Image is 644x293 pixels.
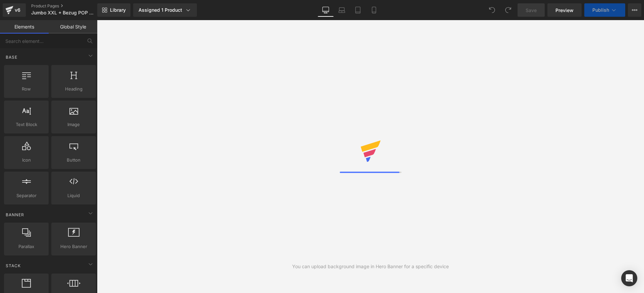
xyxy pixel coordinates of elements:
div: You can upload background image in Hero Banner for a specific device [292,263,449,270]
div: Open Intercom Messenger [621,270,637,286]
span: Banner [5,212,25,218]
button: Publish [584,3,625,17]
button: More [628,3,641,17]
span: Publish [592,7,609,13]
span: Separator [6,192,47,199]
span: Stack [5,262,21,269]
div: Assigned 1 Product [139,7,192,13]
a: Tablet [350,3,366,17]
span: Button [53,157,94,164]
span: Jumbo XXL + Bezug POP Deluxe Velour [31,10,96,15]
a: Global Style [49,20,97,34]
span: Text Block [6,121,47,128]
button: Redo [501,3,515,17]
span: Base [5,54,18,60]
a: Mobile [366,3,382,17]
span: Icon [6,157,47,164]
span: Parallax [6,243,47,250]
span: Preview [555,7,574,14]
span: Hero Banner [53,243,94,250]
a: Preview [547,3,582,17]
button: Undo [485,3,499,17]
a: v6 [3,3,26,17]
div: v6 [13,6,22,14]
span: Heading [53,85,94,93]
span: Image [53,121,94,128]
span: Library [110,7,126,13]
a: Laptop [334,3,350,17]
span: Liquid [53,192,94,199]
a: Product Pages [31,3,108,9]
a: Desktop [318,3,334,17]
a: New Library [97,3,130,17]
span: Save [526,7,537,14]
span: Row [6,85,47,93]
